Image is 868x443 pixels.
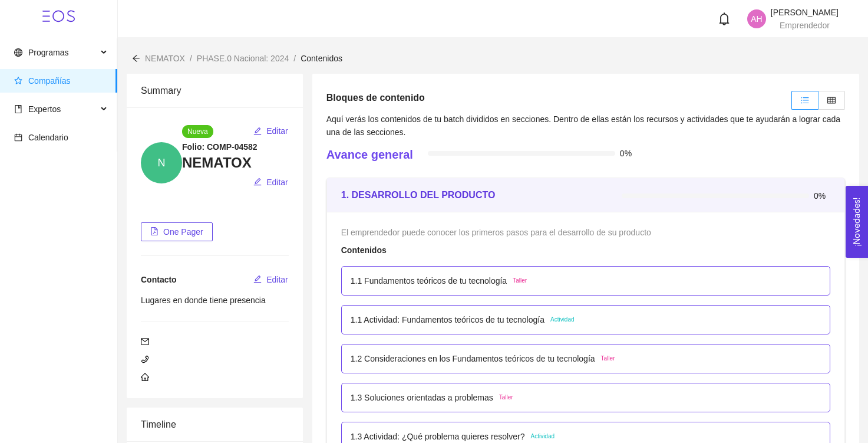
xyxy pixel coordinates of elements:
span: NEMATOX [145,54,185,63]
strong: Contenidos [341,245,387,255]
span: unordered-list [801,96,809,104]
span: PHASE.0 Nacional: 2024 [197,54,289,63]
span: Taller [499,393,513,402]
span: phone [141,355,149,363]
span: [PERSON_NAME] [771,8,839,17]
div: Timeline [141,408,289,441]
div: Summary [141,74,289,107]
span: Expertos [28,104,61,114]
button: editEditar [253,122,289,140]
span: Programas [28,48,68,57]
span: 0% [620,149,636,157]
p: 1.1 Actividad: Fundamentos teóricos de tu tecnología [351,313,544,326]
span: Taller [513,276,527,286]
span: table [827,96,836,104]
p: 1.2 Consideraciones en los Fundamentos teóricos de tu tecnología [351,352,595,365]
span: Editar [266,176,288,189]
span: Taller [601,354,615,363]
span: AH [751,9,762,28]
h3: NEMATOX [182,153,289,172]
span: Actividad [550,315,575,324]
h5: Bloques de contenido [326,91,425,105]
button: Open Feedback Widget [846,186,868,258]
span: star [14,77,22,85]
span: Aquí verás los contenidos de tu batch divididos en secciones. Dentro de ellas están los recursos ... [326,114,840,137]
span: book [14,105,22,113]
span: bell [718,12,731,25]
strong: 1. DESARROLLO DEL PRODUCTO [341,190,496,200]
span: file-pdf [150,227,159,237]
span: Calendario [28,133,68,142]
span: Actividad [530,432,555,441]
p: 1.3 Soluciones orientadas a problemas [351,391,493,404]
span: Editar [266,273,288,286]
button: editEditar [253,270,289,289]
span: El emprendedor puede conocer los primeros pasos para el desarrollo de su producto [341,228,651,237]
strong: Folio: COMP-04582 [182,142,258,152]
span: Nueva [182,125,213,138]
p: 1.1 Fundamentos teóricos de tu tecnología [351,274,507,287]
span: Contenidos [301,54,342,63]
span: One Pager [163,225,203,238]
span: calendar [14,133,22,142]
span: edit [253,127,262,136]
span: edit [253,275,262,284]
h4: Avance general [326,146,413,163]
span: home [141,373,149,381]
span: / [293,54,296,63]
button: editEditar [253,173,289,192]
span: arrow-left [132,54,140,63]
span: Lugares en donde tiene presencia [141,296,266,305]
span: global [14,48,22,57]
span: / [190,54,192,63]
span: Contacto [141,275,177,284]
button: file-pdfOne Pager [141,222,213,241]
span: N [158,142,166,183]
span: Compañías [28,76,71,86]
span: 0% [814,192,830,200]
span: edit [253,178,262,187]
span: mail [141,337,149,346]
p: 1.3 Actividad: ¿Qué problema quieres resolver? [351,430,525,443]
span: Editar [266,124,288,137]
span: Emprendedor [780,21,830,30]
